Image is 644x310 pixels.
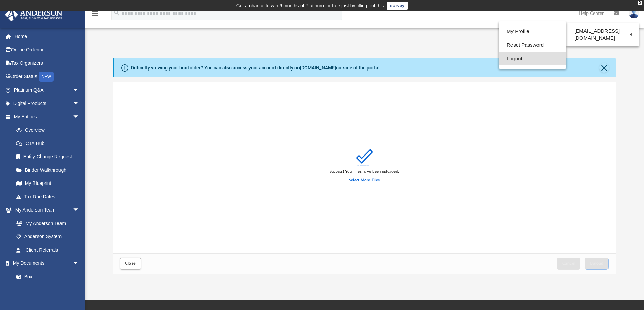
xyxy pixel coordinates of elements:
span: arrow_drop_down [73,110,86,124]
a: Binder Walkthrough [9,163,90,177]
a: CTA Hub [9,137,90,150]
i: search [113,9,120,17]
span: Cancel [562,261,576,265]
div: NEW [39,72,54,82]
span: Close [125,261,136,265]
button: Cancel [557,258,581,270]
label: Select More Files [349,177,380,184]
a: Order StatusNEW [5,70,90,84]
img: User Pic [629,8,639,18]
span: arrow_drop_down [73,97,86,111]
a: Overview [9,123,90,137]
a: Platinum Q&Aarrow_drop_down [5,83,90,97]
a: Client Referrals [9,243,86,257]
a: Tax Due Dates [9,190,90,203]
a: My Anderson Teamarrow_drop_down [5,203,86,217]
span: arrow_drop_down [73,203,86,217]
a: menu [91,13,99,18]
div: Get a chance to win 6 months of Platinum for free just by filling out this [236,2,384,10]
a: survey [387,2,408,10]
a: Box [9,270,83,283]
i: menu [91,9,99,18]
a: My Blueprint [9,177,86,190]
span: Upload [590,261,604,265]
div: Difficulty viewing your box folder? You can also access your account directly on outside of the p... [131,64,381,72]
div: Upload [113,82,616,274]
a: My Entitiesarrow_drop_down [5,110,90,123]
a: Tax Organizers [5,56,90,70]
span: arrow_drop_down [73,257,86,271]
a: Reset Password [499,38,566,52]
a: My Anderson Team [9,217,83,230]
a: My Documentsarrow_drop_down [5,257,86,270]
div: Success! Your files have been uploaded. [330,169,399,175]
a: My Profile [499,25,566,38]
a: Online Ordering [5,43,90,57]
a: [EMAIL_ADDRESS][DOMAIN_NAME] [566,25,639,45]
a: Home [5,30,90,43]
a: Logout [499,52,566,66]
div: close [638,1,642,5]
button: Close [120,258,141,270]
a: Digital Productsarrow_drop_down [5,97,90,110]
a: Entity Change Request [9,150,90,164]
button: Upload [585,258,609,270]
a: Anderson System [9,230,86,244]
span: arrow_drop_down [73,83,86,97]
button: Close [599,63,609,73]
img: Anderson Advisors Platinum Portal [3,8,64,21]
a: Meeting Minutes [9,283,86,297]
a: [DOMAIN_NAME] [300,65,336,71]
